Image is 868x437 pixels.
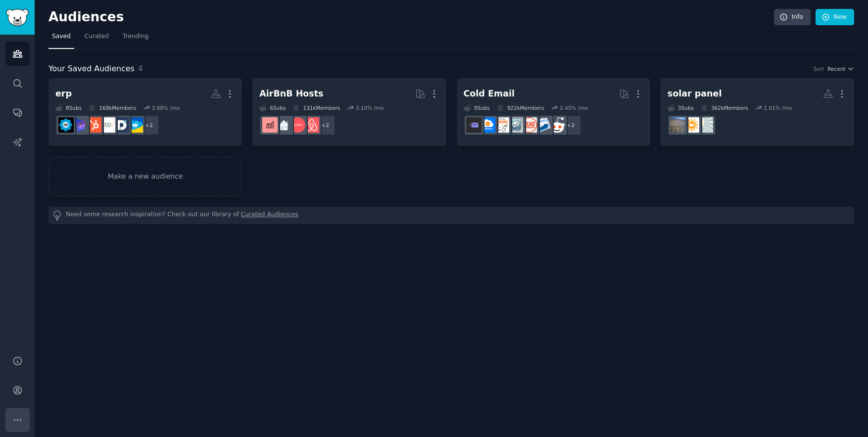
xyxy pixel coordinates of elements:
img: Emailmarketing [535,117,551,133]
a: AirBnB Hosts6Subs131kMembers3.10% /mo+2airbnb_hostsAirBnBHostsrentalpropertiesAirBnBInvesting [252,78,446,146]
a: New [816,9,854,26]
div: 9 Sub s [464,104,490,111]
img: solarenergy [684,117,699,133]
button: Recent [827,65,854,72]
img: AirBnBHosts [290,117,305,133]
div: Cold Email [464,88,515,100]
a: Info [774,9,811,26]
img: b2b_sales [494,117,509,133]
img: sales [549,117,565,133]
a: Saved [48,29,74,49]
img: B2BSaaS [480,117,495,133]
div: 1.01 % /mo [764,104,792,111]
a: Make a new audience [48,156,242,196]
img: rentalproperties [276,117,291,133]
div: 131k Members [292,104,340,111]
div: 168k Members [89,104,136,111]
img: Dynamics365 [72,117,88,133]
div: Sort [814,65,824,72]
div: + 2 [139,115,159,136]
span: 4 [138,64,143,73]
div: + 2 [315,115,336,136]
div: Need some research inspiration? Check out our library of [48,207,854,224]
img: GummySearch logo [6,9,29,26]
a: erp8Subs168kMembers3.98% /mo+2salesforceDolibarr_ERP_CRMZohohubspotDynamics365ERP [48,78,242,146]
img: solar [670,117,685,133]
a: Curated [81,29,112,49]
a: Trending [119,29,152,49]
div: + 2 [561,115,581,136]
div: 362k Members [701,104,748,111]
img: ERP [58,117,74,133]
img: coldemail [508,117,523,133]
img: airbnb_hosts [304,117,319,133]
span: Your Saved Audiences [48,63,135,75]
a: Cold Email9Subs922kMembers2.45% /mo+2salesEmailmarketingLeadGenerationcoldemailb2b_salesB2BSaaSEm... [457,78,650,146]
img: AirBnBInvesting [262,117,278,133]
div: 3 Sub s [668,104,694,111]
div: erp [55,88,72,100]
div: 922k Members [497,104,544,111]
span: Trending [123,32,148,41]
div: 3.98 % /mo [151,104,180,111]
span: Curated [85,32,109,41]
span: Recent [827,65,845,72]
div: AirBnB Hosts [259,88,323,100]
img: Zoho [100,117,115,133]
h2: Audiences [48,9,774,25]
img: RenewableEnergy [698,117,713,133]
a: Curated Audiences [241,210,298,221]
img: LeadGeneration [522,117,537,133]
img: hubspot [86,117,101,133]
img: Dolibarr_ERP_CRM [114,117,129,133]
a: solar panel3Subs362kMembers1.01% /moRenewableEnergysolarenergysolar [661,78,854,146]
div: 6 Sub s [259,104,286,111]
div: 2.45 % /mo [560,104,588,111]
span: Saved [52,32,71,41]
div: solar panel [668,88,722,100]
div: 3.10 % /mo [356,104,384,111]
img: salesforce [128,117,143,133]
img: EmailOutreach [466,117,482,133]
div: 8 Sub s [55,104,82,111]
